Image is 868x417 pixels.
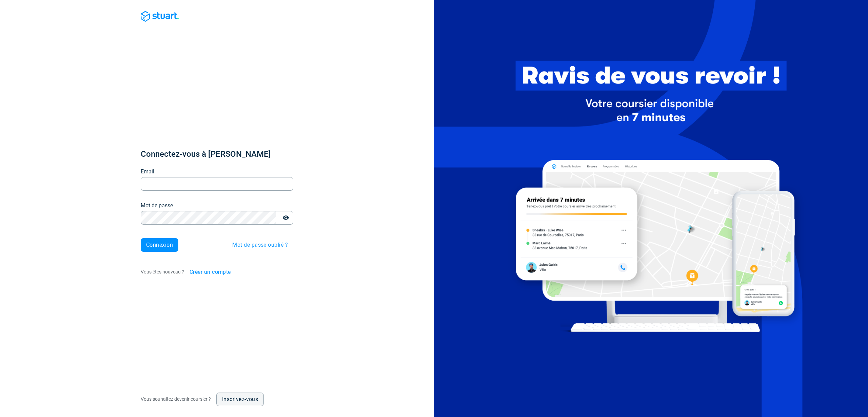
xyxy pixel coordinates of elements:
[222,397,258,402] span: Inscrivez-vous
[141,11,179,22] img: Blue logo
[184,265,236,279] button: Créer un compte
[216,393,264,406] a: Inscrivez-vous
[190,269,231,275] span: Créer un compte
[141,149,293,159] h1: Connectez-vous à [PERSON_NAME]
[141,202,173,210] label: Mot de passe
[232,242,288,248] span: Mot de passe oublié ?
[141,396,211,402] span: Vous souhaitez devenir coursier ?
[141,238,178,252] button: Connexion
[141,168,154,176] label: Email
[146,242,173,248] span: Connexion
[141,269,184,274] span: Vous êtes nouveau ?
[227,238,293,252] button: Mot de passe oublié ?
